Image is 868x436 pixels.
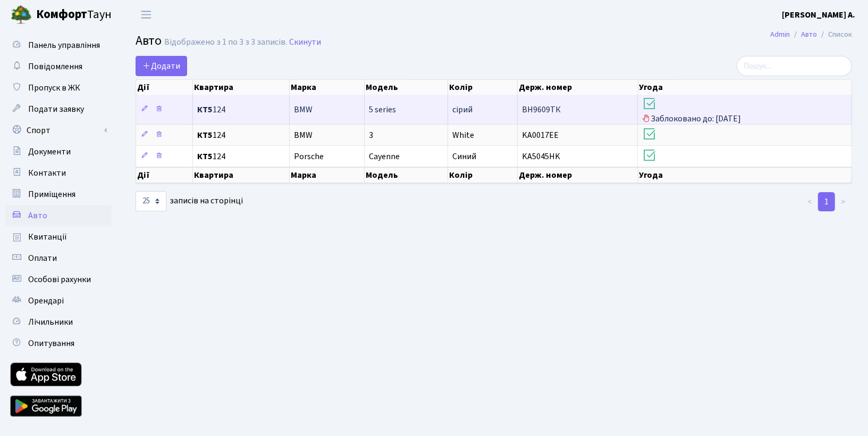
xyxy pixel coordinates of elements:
th: Угода [638,167,853,183]
span: Квитанції [28,231,67,243]
button: Переключити навігацію [133,6,159,23]
span: Синий [452,151,476,162]
span: Авто [28,210,47,221]
a: [PERSON_NAME] А. [782,9,855,21]
th: Модель [365,167,448,183]
span: Авто [136,31,162,50]
th: Квартира [193,80,290,95]
span: Лічильники [28,316,73,328]
th: Марка [290,80,365,95]
span: Повідомлення [28,61,82,72]
a: Приміщення [5,184,112,205]
span: Контакти [28,167,66,179]
a: Контакти [5,162,112,184]
a: Лічильники [5,311,112,333]
a: Особові рахунки [5,269,112,290]
span: 3 [369,129,373,141]
b: КТ5 [197,104,213,116]
span: Панель управління [28,39,100,51]
a: Скинути [289,37,321,47]
a: Авто [801,29,817,40]
th: Марка [290,167,365,183]
a: Квитанції [5,226,112,248]
th: Держ. номер [518,80,638,95]
span: Особові рахунки [28,274,91,285]
span: 5 series [369,104,396,116]
span: BMW [294,129,313,141]
span: Приміщення [28,188,75,200]
a: Документи [5,141,112,162]
span: BMW [294,104,313,116]
b: КТ5 [197,129,213,141]
span: Пропуск в ЖК [28,82,80,94]
span: Cayenne [369,151,400,162]
span: KA5045HK [522,151,560,162]
input: Пошук... [737,56,852,76]
a: Авто [5,205,112,226]
span: White [452,129,474,141]
a: 1 [818,192,835,211]
span: ВН9609ТК [522,104,561,116]
a: Панель управління [5,35,112,56]
a: Подати заявку [5,98,112,120]
span: Porsche [294,151,324,162]
span: Подати заявку [28,103,84,115]
span: Оплати [28,252,57,264]
span: Таун [36,6,112,24]
span: Опитування [28,338,74,349]
th: Квартира [193,167,290,183]
th: Дії [136,80,193,95]
th: Колір [448,167,518,183]
th: Модель [365,80,448,95]
th: Дії [136,167,193,183]
img: logo.png [11,4,32,26]
a: Орендарі [5,290,112,311]
a: Додати [136,56,187,76]
select: записів на сторінці [136,191,166,211]
b: [PERSON_NAME] А. [782,9,855,21]
span: 124 [197,131,285,139]
label: записів на сторінці [136,191,243,211]
span: Орендарі [28,295,64,307]
span: Додати [142,60,180,72]
b: Комфорт [36,6,87,23]
a: Повідомлення [5,56,112,77]
a: Пропуск в ЖК [5,77,112,98]
span: Документи [28,146,71,158]
a: Опитування [5,333,112,354]
span: KA0017EE [522,129,559,141]
span: сірий [452,104,473,116]
a: Admin [770,29,790,40]
nav: breadcrumb [754,23,868,46]
th: Угода [638,80,853,95]
b: КТ5 [197,151,213,162]
span: 124 [197,105,285,114]
span: Заблоковано до: [DATE] [642,96,847,125]
a: Спорт [5,120,112,141]
a: Оплати [5,248,112,269]
span: 124 [197,152,285,161]
div: Відображено з 1 по 3 з 3 записів. [164,37,287,47]
th: Держ. номер [518,167,638,183]
th: Колір [448,80,518,95]
li: Список [817,29,852,40]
